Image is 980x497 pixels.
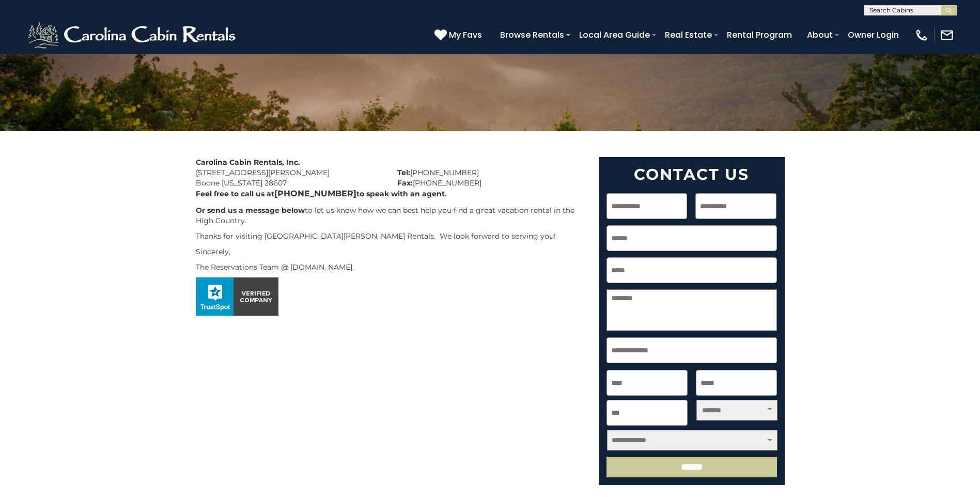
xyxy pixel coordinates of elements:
[914,28,929,42] img: phone-regular-white.png
[397,178,413,188] strong: Fax:
[356,189,447,198] b: to speak with an agent.
[449,28,482,41] span: My Favs
[397,168,410,177] strong: Tel:
[274,189,356,198] b: [PHONE_NUMBER]
[802,26,838,44] a: About
[434,28,485,42] a: My Favs
[196,277,278,316] img: seal_horizontal.png
[390,157,591,188] div: [PHONE_NUMBER] [PHONE_NUMBER]
[196,189,274,198] b: Feel free to call us at
[196,205,583,226] p: to let us know how we can best help you find a great vacation rental in the High Country.
[196,246,583,257] p: Sincerely,
[722,26,797,44] a: Rental Program
[196,158,300,167] strong: Carolina Cabin Rentals, Inc.
[940,28,954,42] img: mail-regular-white.png
[606,165,777,184] h2: Contact Us
[26,20,240,51] img: White-1-2.png
[196,206,305,215] b: Or send us a message below
[188,157,390,188] div: [STREET_ADDRESS][PERSON_NAME] Boone [US_STATE] 28607
[196,231,583,241] p: Thanks for visiting [GEOGRAPHIC_DATA][PERSON_NAME] Rentals. We look forward to serving you!
[495,26,569,44] a: Browse Rentals
[196,262,583,272] p: The Reservations Team @ [DOMAIN_NAME].
[843,26,904,44] a: Owner Login
[574,26,655,44] a: Local Area Guide
[660,26,717,44] a: Real Estate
